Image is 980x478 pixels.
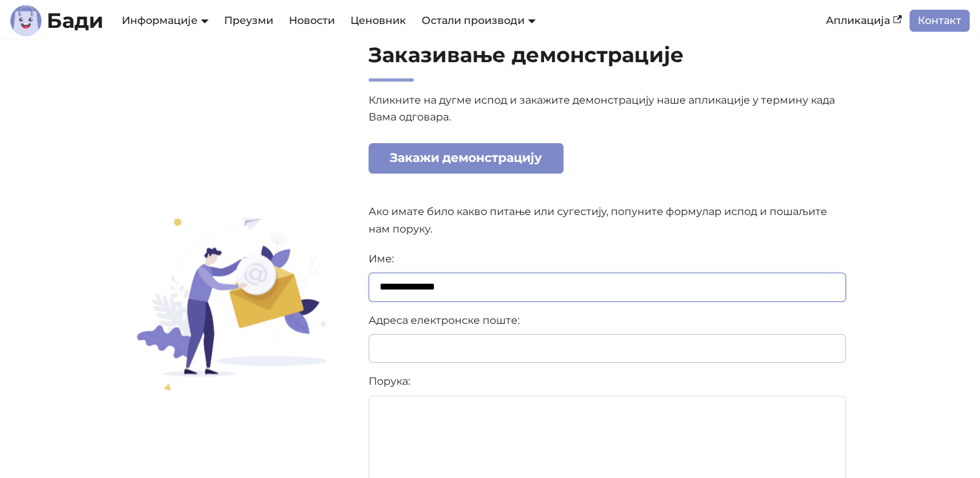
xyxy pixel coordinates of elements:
[343,10,414,32] a: Ценовник
[47,10,104,31] b: Бади
[369,373,847,390] label: Порука:
[369,42,847,82] h2: Заказивање демонстрације
[10,5,104,36] a: ЛогоБади
[122,14,209,27] a: Информације
[369,251,847,267] label: Име:
[130,215,330,391] img: Заказивање демонстрације
[281,10,343,32] a: Новости
[10,5,41,36] img: Лого
[369,92,847,190] p: Кликните на дугме испод и закажите демонстрацију наше апликације у термину када Вама одговара.
[216,10,281,32] a: Преузми
[369,143,564,174] a: Закажи демонстрацију
[818,10,909,32] a: Апликација
[422,14,536,27] a: Остали производи
[369,203,847,238] p: Ако имате било какво питање или сугестију, попуните формулар испод и пошаљите нам поруку.
[909,10,970,32] a: Контакт
[369,312,847,329] label: Адреса електронске поште:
